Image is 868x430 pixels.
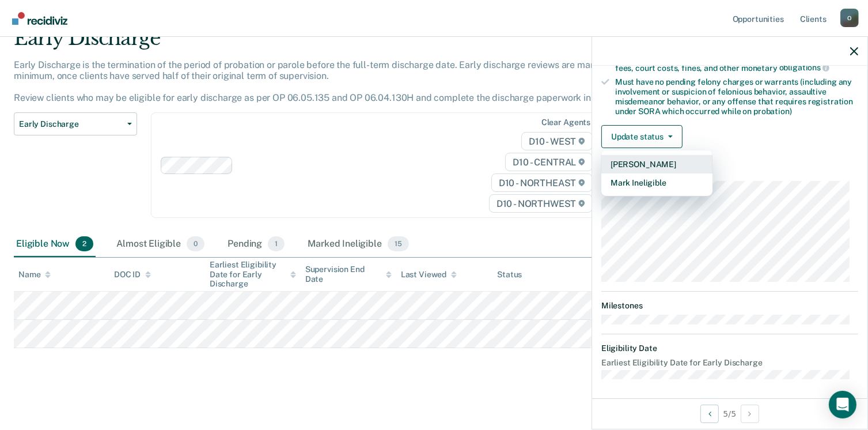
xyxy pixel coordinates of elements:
div: Marked Ineligible [305,232,411,257]
div: DOC ID [114,270,151,280]
p: Early Discharge is the termination of the period of probation or parole before the full-term disc... [14,59,633,104]
button: [PERSON_NAME] [601,155,712,173]
div: O [840,9,859,27]
dt: Supervision [601,167,858,176]
dt: Milestones [601,301,858,311]
div: Almost Eligible [114,232,207,257]
div: Pending [225,232,287,257]
div: Last Viewed [401,270,457,280]
span: 2 [75,236,93,251]
span: Early Discharge [19,119,123,129]
span: D10 - CENTRAL [505,153,593,171]
dt: Eligibility Date [601,344,858,353]
div: Earliest Eligibility Date for Early Discharge [210,260,296,289]
button: Next Opportunity [741,405,759,423]
span: 1 [268,236,285,251]
div: Early Discharge [14,27,665,59]
div: Status [497,270,522,280]
img: Recidiviz [12,12,67,25]
span: obligations [779,63,829,72]
div: Open Intercom Messenger [829,391,856,418]
span: probation) [753,107,792,116]
dt: Earliest Eligibility Date for Early Discharge [601,358,858,368]
button: Mark Ineligible [601,173,712,192]
span: D10 - NORTHEAST [491,173,593,192]
div: Must have no pending felony charges or warrants (including any involvement or suspicion of feloni... [615,77,858,116]
button: Profile dropdown button [840,9,859,27]
div: Supervision End Date [305,265,392,284]
span: D10 - WEST [521,132,593,150]
div: Clear agents [541,118,590,127]
span: 0 [187,236,204,251]
div: 5 / 5 [592,398,867,429]
button: Previous Opportunity [700,405,719,423]
span: D10 - NORTHWEST [489,194,593,213]
span: 15 [388,236,409,251]
div: Eligible Now [14,232,96,257]
button: Update status [601,125,683,148]
div: Name [18,270,51,280]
